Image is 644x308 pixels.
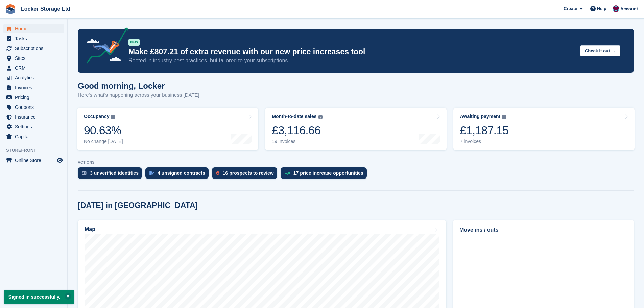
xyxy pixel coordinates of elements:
img: stora-icon-8386f47178a22dfd0bd8f6a31ec36ba5ce8667c1dd55bd0f319d3a0aa187defe.svg [5,4,16,14]
span: CRM [15,63,55,73]
span: Coupons [15,102,55,112]
a: 4 unsigned contracts [145,167,212,182]
a: menu [3,24,64,33]
img: icon-info-grey-7440780725fd019a000dd9b08b2336e03edf1995a4989e88bcd33f0948082b44.svg [318,115,323,119]
a: menu [3,83,64,92]
span: Settings [15,122,55,132]
div: No change [DATE] [84,139,123,144]
div: 4 unsigned contracts [158,170,205,176]
a: menu [3,122,64,132]
span: Account [620,6,638,13]
span: Capital [15,132,55,141]
h1: Good morning, Locker [78,81,199,90]
a: Locker Storage Ltd [18,3,73,15]
p: Rooted in industry best practices, but tailored to your subscriptions. [128,57,575,64]
a: 16 prospects to review [212,167,281,182]
a: menu [3,156,64,165]
div: 90.63% [84,123,123,137]
div: 16 prospects to review [223,170,274,176]
img: price_increase_opportunities-93ffe204e8149a01c8c9dc8f82e8f89637d9d84a8eef4429ea346261dce0b2c0.svg [285,172,290,175]
a: menu [3,93,64,102]
span: Insurance [15,112,55,122]
img: Locker Storage Ltd [613,5,619,12]
a: menu [3,53,64,63]
span: Online Store [15,156,55,165]
a: Preview store [56,156,64,164]
img: prospect-51fa495bee0391a8d652442698ab0144808aea92771e9ea1ae160a38d050c398.svg [216,171,219,175]
span: Home [15,24,55,33]
h2: Move ins / outs [459,226,627,234]
div: 17 price increase opportunities [293,170,363,176]
div: 3 unverified identities [90,170,139,176]
span: Analytics [15,73,55,82]
div: £1,187.15 [460,123,509,137]
a: menu [3,132,64,141]
h2: [DATE] in [GEOGRAPHIC_DATA] [78,201,198,210]
a: 17 price increase opportunities [281,167,370,182]
img: icon-info-grey-7440780725fd019a000dd9b08b2336e03edf1995a4989e88bcd33f0948082b44.svg [502,115,506,119]
p: Here's what's happening across your business [DATE] [78,91,199,99]
a: Occupancy 90.63% No change [DATE] [77,108,258,150]
a: Awaiting payment £1,187.15 7 invoices [453,108,635,150]
p: Make £807.21 of extra revenue with our new price increases tool [128,47,575,57]
a: menu [3,44,64,53]
img: price-adjustments-announcement-icon-8257ccfd72463d97f412b2fc003d46551f7dbcb40ab6d574587a9cd5c0d94... [81,27,128,66]
div: Awaiting payment [460,114,501,119]
a: Month-to-date sales £3,116.66 19 invoices [265,108,446,150]
a: menu [3,63,64,73]
img: icon-info-grey-7440780725fd019a000dd9b08b2336e03edf1995a4989e88bcd33f0948082b44.svg [111,115,115,119]
span: Invoices [15,83,55,92]
span: Create [564,5,577,12]
a: menu [3,112,64,122]
a: 3 unverified identities [78,167,145,182]
div: 7 invoices [460,139,509,144]
span: Tasks [15,34,55,43]
div: Occupancy [84,114,109,119]
div: £3,116.66 [272,123,322,137]
span: Storefront [6,147,67,154]
img: verify_identity-adf6edd0f0f0b5bbfe63781bf79b02c33cf7c696d77639b501bdc392416b5a36.svg [82,171,87,175]
h2: Map [85,226,95,232]
a: menu [3,73,64,82]
div: Month-to-date sales [272,114,316,119]
p: ACTIONS [78,160,634,165]
span: Sites [15,53,55,63]
div: NEW [128,39,140,46]
img: contract_signature_icon-13c848040528278c33f63329250d36e43548de30e8caae1d1a13099fd9432cc5.svg [149,171,154,175]
span: Subscriptions [15,44,55,53]
a: menu [3,102,64,112]
button: Check it out → [580,45,620,56]
span: Pricing [15,93,55,102]
div: 19 invoices [272,139,322,144]
p: Signed in successfully. [4,290,74,304]
a: menu [3,34,64,43]
span: Help [597,5,606,12]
